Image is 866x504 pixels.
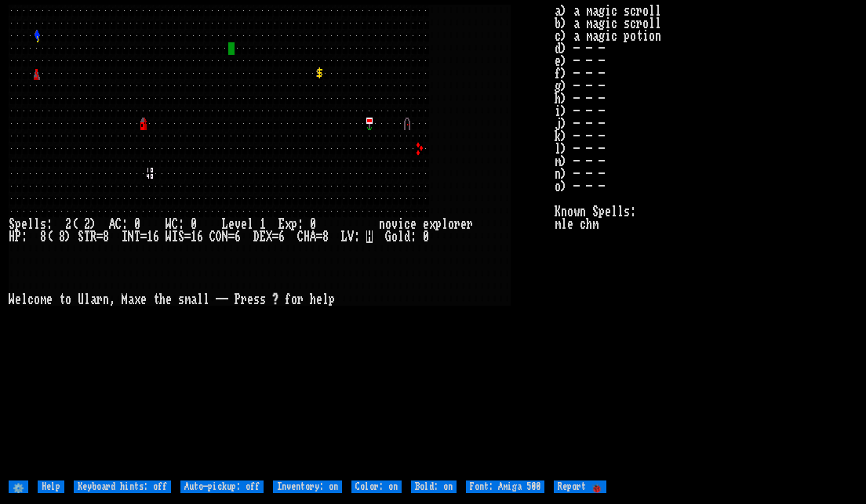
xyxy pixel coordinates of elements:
div: r [454,218,460,230]
div: e [460,218,467,230]
div: o [391,230,398,243]
div: 0 [310,218,316,230]
div: p [291,218,297,230]
div: n [379,218,385,230]
div: G [385,230,391,243]
div: f [285,293,291,306]
div: e [140,293,147,306]
div: D [253,230,260,243]
div: o [65,293,71,306]
div: ( [46,230,53,243]
input: Color: on [351,480,402,493]
input: Font: Amiga 500 [466,480,544,493]
div: E [260,230,266,243]
div: S [9,218,15,230]
div: 1 [147,230,153,243]
div: r [241,293,247,306]
div: N [128,230,134,243]
div: S [178,230,184,243]
div: o [34,293,40,306]
div: v [391,218,398,230]
div: e [166,293,172,306]
div: 6 [235,230,241,243]
div: U [78,293,84,306]
div: 8 [40,230,46,243]
div: 0 [423,230,429,243]
div: x [429,218,435,230]
div: 8 [103,230,109,243]
input: Report 🐞 [554,480,606,493]
div: L [222,218,228,230]
div: a [128,293,134,306]
div: m [184,293,191,306]
div: p [435,218,442,230]
div: s [40,218,46,230]
div: o [385,218,391,230]
div: = [316,230,322,243]
div: 6 [153,230,159,243]
div: A [310,230,316,243]
div: e [21,218,27,230]
div: N [222,230,228,243]
div: o [291,293,297,306]
div: : [21,230,27,243]
div: h [310,293,316,306]
div: p [329,293,335,306]
div: l [34,218,40,230]
div: 2 [65,218,71,230]
div: x [134,293,140,306]
div: i [398,218,404,230]
div: C [209,230,216,243]
div: l [27,218,34,230]
div: H [304,230,310,243]
div: r [297,293,304,306]
div: r [96,293,103,306]
div: l [197,293,203,306]
div: m [40,293,46,306]
div: ? [272,293,278,306]
div: 8 [59,230,65,243]
div: c [27,293,34,306]
div: r [467,218,473,230]
div: a [90,293,96,306]
div: C [115,218,122,230]
div: s [253,293,260,306]
div: = [96,230,103,243]
div: H [9,230,15,243]
div: a [191,293,197,306]
div: W [9,293,15,306]
div: v [235,218,241,230]
div: d [404,230,410,243]
div: M [122,293,128,306]
div: 0 [134,218,140,230]
div: C [172,218,178,230]
div: e [316,293,322,306]
div: e [15,293,21,306]
div: n [103,293,109,306]
div: e [423,218,429,230]
div: : [46,218,53,230]
div: , [109,293,115,306]
div: 6 [197,230,203,243]
div: c [404,218,410,230]
input: ⚙️ [9,480,28,493]
div: l [398,230,404,243]
div: : [410,230,417,243]
div: = [228,230,235,243]
div: e [228,218,235,230]
input: Keyboard hints: off [74,480,171,493]
div: P [15,230,21,243]
div: s [260,293,266,306]
div: V [347,230,354,243]
div: e [410,218,417,230]
div: W [166,230,172,243]
div: I [122,230,128,243]
div: : [354,230,360,243]
div: = [140,230,147,243]
div: l [203,293,209,306]
div: L [341,230,347,243]
stats: a) a magic scroll b) a magic scroll c) a magic potion d) - - - e) - - - f) - - - g) - - - h) - - ... [555,5,857,478]
div: = [272,230,278,243]
div: 2 [84,218,90,230]
div: ( [71,218,78,230]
